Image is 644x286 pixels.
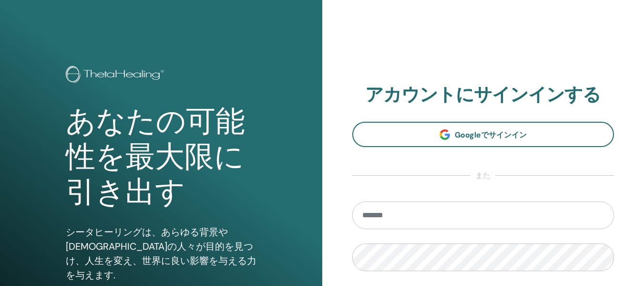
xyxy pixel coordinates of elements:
[66,104,256,211] h1: あなたの可能性を最大限に引き出す
[352,122,614,147] a: Googleでサインイン
[352,84,614,106] h2: アカウントにサインインする
[455,130,527,140] span: Googleでサインイン
[470,170,495,181] span: また
[66,225,256,282] p: シータヒーリングは、あらゆる背景や[DEMOGRAPHIC_DATA]の人々が目的を見つけ、人生を変え、世界に良い影響を与える力を与えます.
